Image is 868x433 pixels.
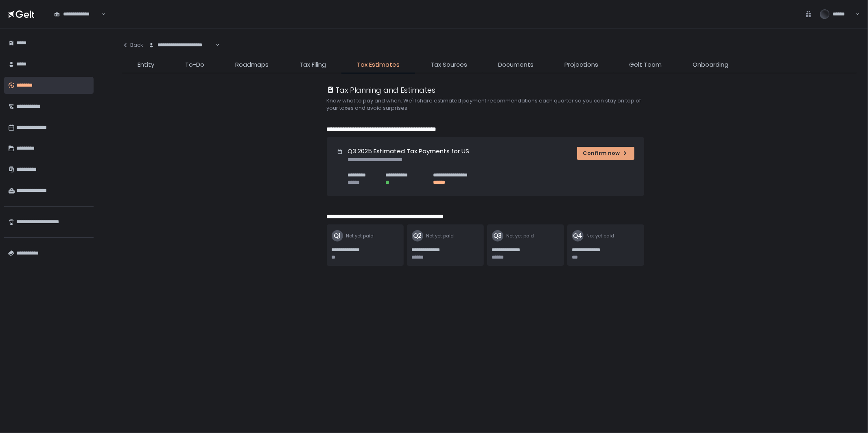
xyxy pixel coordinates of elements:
button: Back [122,37,143,54]
span: Roadmaps [235,60,269,70]
div: Search for option [143,37,220,54]
span: Not yet paid [587,233,614,239]
text: Q3 [493,231,502,240]
span: Projections [564,60,598,70]
text: Q2 [413,231,422,240]
h2: Know what to pay and when. We'll share estimated payment recommendations each quarter so you can ... [327,97,652,112]
text: Q4 [573,231,582,240]
div: Search for option [49,5,106,22]
span: Tax Estimates [357,60,400,70]
div: Confirm now [583,150,628,157]
span: Tax Filing [300,60,326,70]
span: Entity [138,60,154,70]
span: Onboarding [693,60,728,70]
text: Q1 [334,231,341,240]
span: Gelt Team [629,60,662,70]
span: Tax Sources [431,60,467,70]
button: Confirm now [577,147,634,160]
span: Not yet paid [426,233,454,239]
div: Tax Planning and Estimates [327,85,436,96]
span: To-Do [185,60,204,70]
div: Back [122,41,143,49]
h1: Q3 2025 Estimated Tax Payments for US [348,147,470,156]
span: Not yet paid [346,233,374,239]
span: Not yet paid [507,233,534,239]
span: Documents [498,60,533,70]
